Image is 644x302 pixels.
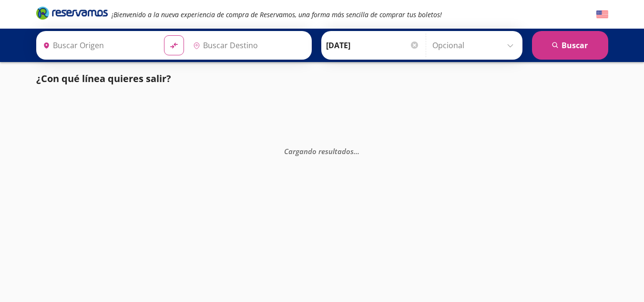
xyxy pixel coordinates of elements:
[356,146,358,156] span: .
[284,146,359,156] em: Cargando resultados
[189,33,307,57] input: Buscar Destino
[532,31,608,60] button: Buscar
[36,6,108,20] i: Brand Logo
[432,33,518,57] input: Opcional
[596,9,608,21] button: English
[358,146,359,156] span: .
[36,6,108,23] a: Brand Logo
[39,33,156,57] input: Buscar Origen
[326,33,419,57] input: Elegir Fecha
[112,10,442,19] em: ¡Bienvenido a la nueva experiencia de compra de Reservamos, una forma más sencilla de comprar tus...
[354,146,356,156] span: .
[36,72,171,86] p: ¿Con qué línea quieres salir?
